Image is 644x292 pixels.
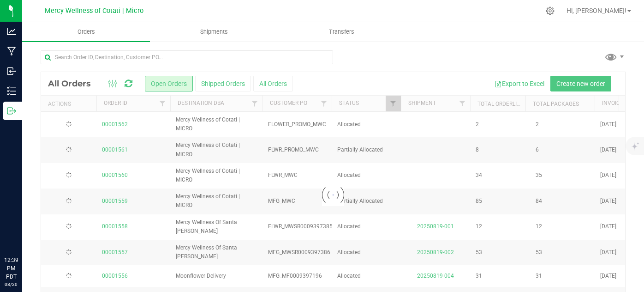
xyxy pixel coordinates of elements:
[7,86,16,96] inline-svg: Inventory
[316,28,367,36] span: Transfers
[27,217,38,228] iframe: Resource center unread badge
[566,7,626,14] span: Hi, [PERSON_NAME]!
[4,281,18,288] p: 08/20
[278,22,405,42] a: Transfers
[7,106,16,116] inline-svg: Outbound
[544,6,556,15] div: Manage settings
[7,47,16,56] inline-svg: Manufacturing
[150,22,278,42] a: Shipments
[7,27,16,36] inline-svg: Analytics
[7,67,16,76] inline-svg: Inbound
[188,28,240,36] span: Shipments
[65,28,107,36] span: Orders
[41,50,333,64] input: Search Order ID, Destination, Customer PO...
[4,256,18,281] p: 12:39 PM PDT
[45,7,143,15] span: Mercy Wellness of Cotati | Micro
[9,218,37,246] iframe: Resource center
[22,22,150,42] a: Orders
